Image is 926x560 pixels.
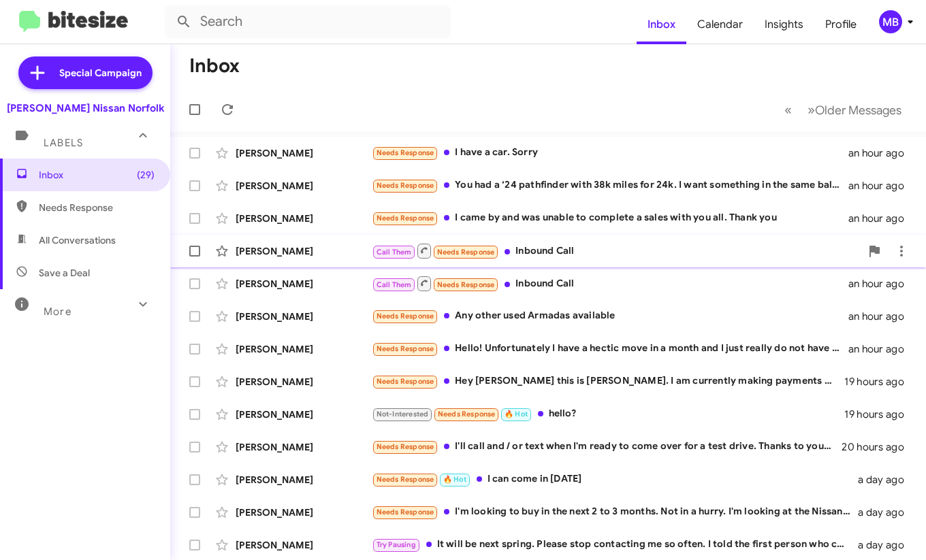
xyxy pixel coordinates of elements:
a: Calendar [686,5,754,44]
span: Save a Deal [39,266,90,280]
span: Needs Response [437,248,495,257]
div: It will be next spring. Please stop contacting me so often. I told the first person who contacted... [372,537,858,553]
div: [PERSON_NAME] [236,440,372,454]
div: Hey [PERSON_NAME] this is [PERSON_NAME]. I am currently making payments on the C-hr. I do have a ... [372,374,844,389]
div: [PERSON_NAME] [236,212,372,225]
button: Next [799,96,910,124]
span: Needs Response [377,344,434,353]
div: I'll call and / or text when I'm ready to come over for a test drive. Thanks to your patience in ... [372,439,842,455]
div: an hour ago [848,212,915,225]
a: Profile [814,5,867,44]
nav: Page navigation example [777,96,910,124]
div: hello? [372,406,844,422]
input: Search [165,5,451,38]
span: Call Them [377,248,412,257]
span: Needs Response [377,214,434,223]
span: Needs Response [377,181,434,190]
div: 19 hours ago [844,408,915,421]
div: a day ago [858,538,916,552]
div: [PERSON_NAME] [236,408,372,421]
button: Previous [776,96,800,124]
button: MB [867,10,911,33]
span: Needs Response [437,280,495,289]
span: More [44,306,71,318]
div: You had a ‘24 pathfinder with 38k miles for 24k. I want something in the same ball park [372,178,848,193]
div: [PERSON_NAME] [236,538,372,552]
span: Try Pausing [377,540,416,549]
span: 🔥 Hot [505,410,528,418]
div: MB [879,10,902,33]
div: an hour ago [848,179,915,193]
span: Older Messages [815,103,901,118]
div: [PERSON_NAME] [236,146,372,160]
div: 19 hours ago [844,375,915,389]
span: Call Them [377,280,412,289]
div: Hello! Unfortunately I have a hectic move in a month and I just really do not have the time or mo... [372,341,848,357]
div: [PERSON_NAME] [236,277,372,291]
div: [PERSON_NAME] [236,310,372,323]
h1: Inbox [189,55,240,77]
div: [PERSON_NAME] [236,179,372,193]
a: Insights [754,5,814,44]
div: [PERSON_NAME] [236,375,372,389]
span: Needs Response [377,508,434,516]
a: Special Campaign [18,56,153,89]
span: Inbox [39,168,155,182]
div: [PERSON_NAME] [236,506,372,519]
div: a day ago [858,506,916,519]
span: Not-Interested [377,410,429,418]
div: 20 hours ago [842,440,915,454]
a: Inbox [637,5,686,44]
span: Needs Response [377,312,434,320]
span: Needs Response [377,475,434,484]
span: Needs Response [377,377,434,386]
div: Any other used Armadas available [372,308,848,324]
div: an hour ago [848,277,915,291]
div: an hour ago [848,146,915,160]
span: Labels [44,137,83,149]
div: Inbound Call [372,275,848,292]
span: » [808,101,815,118]
span: Needs Response [39,201,155,214]
span: (29) [137,168,155,182]
span: Special Campaign [59,66,142,80]
span: « [784,101,792,118]
span: Needs Response [377,148,434,157]
div: I came by and was unable to complete a sales with you all. Thank you [372,210,848,226]
div: [PERSON_NAME] [236,473,372,487]
div: an hour ago [848,310,915,323]
div: I have a car. Sorry [372,145,848,161]
div: Inbound Call [372,242,861,259]
span: 🔥 Hot [443,475,466,484]
span: All Conversations [39,233,116,247]
div: [PERSON_NAME] Nissan Norfolk [7,101,164,115]
span: Needs Response [377,442,434,451]
div: [PERSON_NAME] [236,244,372,258]
div: I can come in [DATE] [372,472,858,487]
div: an hour ago [848,342,915,356]
div: a day ago [858,473,916,487]
div: [PERSON_NAME] [236,342,372,356]
div: I'm looking to buy in the next 2 to 3 months. Not in a hurry. I'm looking at the Nissan and Linco... [372,504,858,520]
span: Needs Response [438,410,496,418]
